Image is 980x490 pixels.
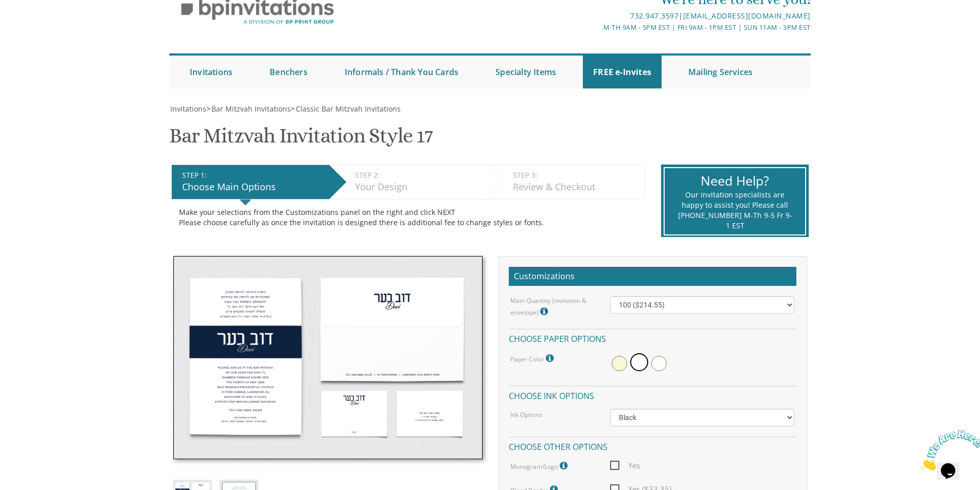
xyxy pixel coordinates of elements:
a: Invitations [169,104,206,114]
h4: Choose paper options [509,329,796,347]
div: | [384,10,811,22]
span: Invitations [170,104,206,114]
span: Classic Bar Mitzvah Invitations [296,104,401,114]
h4: Choose other options [509,437,796,455]
span: > [206,104,291,114]
a: Invitations [180,56,243,88]
span: Bar Mitzvah Invitations [211,104,291,114]
div: Choose Main Options [182,180,324,194]
a: Mailing Services [678,56,763,88]
a: Benchers [259,56,318,88]
h2: Customizations [509,267,796,286]
a: FREE e-Invites [583,56,662,88]
label: Monogram/Logo [510,459,570,473]
div: Your Design [355,180,482,194]
div: STEP 1: [182,170,324,180]
div: Review & Checkout [513,180,639,194]
img: Chat attention grabber [4,4,68,45]
span: Yes [610,459,640,472]
h4: Choose ink options [509,386,796,404]
a: Specialty Items [485,56,566,88]
div: Need Help? [678,172,792,190]
a: [EMAIL_ADDRESS][DOMAIN_NAME] [683,11,811,21]
img: bminv-thumb-17.jpg [173,256,483,460]
label: Main Quantity (invitation & envelope) [510,296,595,318]
a: 732.947.3597 [630,11,679,21]
div: STEP 3: [513,170,639,180]
span: > [291,104,401,114]
div: M-Th 9am - 5pm EST | Fri 9am - 1pm EST | Sun 11am - 3pm EST [384,22,811,33]
label: Paper Color [510,352,556,365]
iframe: chat widget [916,426,980,475]
div: Our invitation specialists are happy to assist you! Please call [PHONE_NUMBER] M-Th 9-5 Fr 9-1 EST [678,190,792,231]
a: Informals / Thank You Cards [334,56,469,88]
h1: Bar Mitzvah Invitation Style 17 [169,124,433,155]
div: STEP 2: [355,170,482,180]
a: Bar Mitzvah Invitations [210,104,291,114]
a: Classic Bar Mitzvah Invitations [295,104,401,114]
div: Make your selections from the Customizations panel on the right and click NEXT Please choose care... [179,207,637,228]
label: Ink Options [510,410,542,419]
